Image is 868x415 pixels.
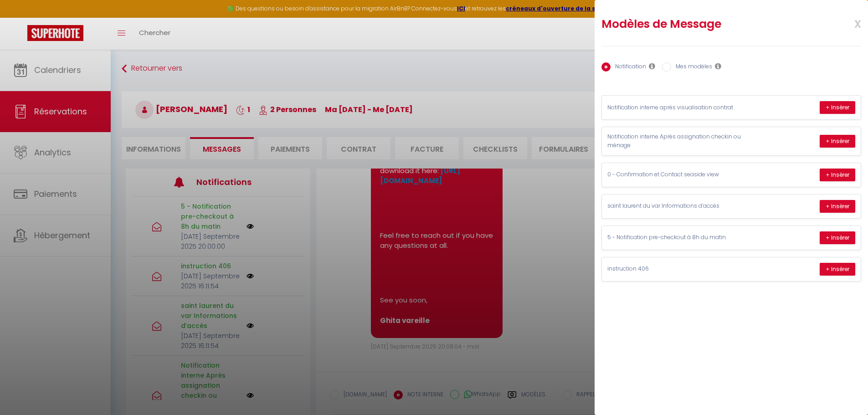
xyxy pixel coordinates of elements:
[671,62,712,72] label: Mes modèles
[820,200,855,213] button: + Insérer
[607,133,744,150] p: Notification interne Après assignation checkin ou ménage
[820,231,855,244] button: + Insérer
[607,265,744,273] p: instruction 406
[832,12,861,34] span: x
[820,263,855,276] button: + Insérer
[820,135,855,148] button: + Insérer
[820,101,855,114] button: + Insérer
[649,62,655,70] i: Les notifications sont visibles par toi et ton équipe
[611,62,646,72] label: Notification
[7,4,35,31] button: Ouvrir le widget de chat LiveChat
[607,202,744,210] p: saint laurent du var Informations d’accès
[715,62,721,70] i: Les modèles généraux sont visibles par vous et votre équipe
[820,169,855,181] button: + Insérer
[607,103,744,112] p: Notification interne après visualisation contrat
[607,170,744,179] p: 0 - Confirmation et Contact seaside view
[601,17,814,31] h2: Modèles de Message
[607,233,744,242] p: 5 - Notification pre-checkout à 8h du matin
